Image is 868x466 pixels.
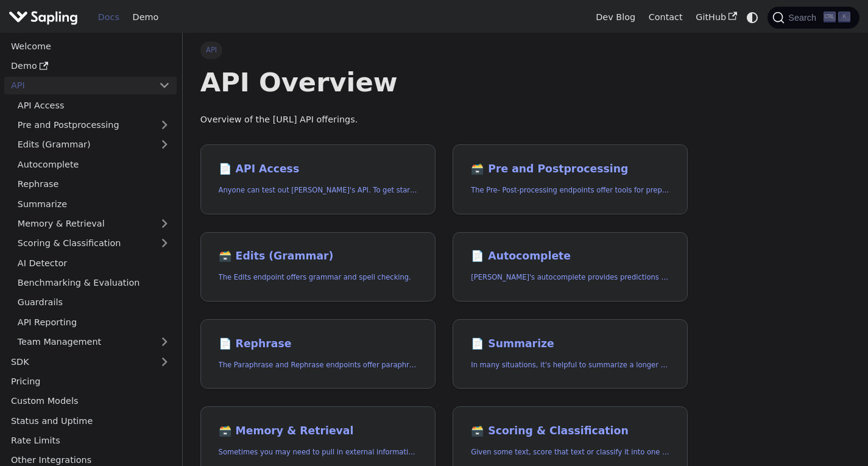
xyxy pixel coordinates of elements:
[642,8,690,27] a: Contact
[4,432,177,450] a: Rate Limits
[11,155,177,173] a: Autocomplete
[11,116,177,134] a: Pre and Postprocessing
[4,373,177,390] a: Pricing
[11,136,177,154] a: Edits (Grammar)
[200,113,688,127] p: Overview of the [URL] API offerings.
[219,185,417,196] p: Anyone can test out Sapling's API. To get started with the API, simply:
[471,185,669,196] p: The Pre- Post-processing endpoints offer tools for preparing your text data for ingestation as we...
[11,274,177,292] a: Benchmarking & Evaluation
[9,9,82,26] a: Sapling.ai
[11,215,177,233] a: Memory & Retrieval
[126,8,165,27] a: Demo
[219,250,417,263] h2: Edits (Grammar)
[219,447,417,458] p: Sometimes you may need to pull in external information that doesn't fit in the context size of an...
[200,144,436,214] a: 📄️ API AccessAnyone can test out [PERSON_NAME]'s API. To get started with the API, simply:
[689,8,743,27] a: GitHub
[219,163,417,176] h2: API Access
[471,250,669,263] h2: Autocomplete
[11,254,177,272] a: AI Detector
[9,9,78,26] img: Sapling.ai
[200,41,688,58] nav: Breadcrumbs
[152,353,177,370] button: Expand sidebar category 'SDK'
[4,77,152,94] a: API
[11,313,177,331] a: API Reporting
[152,77,177,94] button: Collapse sidebar category 'API'
[4,37,177,55] a: Welcome
[219,337,417,351] h2: Rephrase
[200,66,688,99] h1: API Overview
[471,425,669,438] h2: Scoring & Classification
[11,294,177,311] a: Guardrails
[744,9,761,26] button: Switch between dark and light mode (currently system mode)
[91,8,126,27] a: Docs
[471,359,669,371] p: In many situations, it's helpful to summarize a longer document into a shorter, more easily diges...
[4,392,177,410] a: Custom Models
[219,272,417,283] p: The Edits endpoint offers grammar and spell checking.
[785,13,824,23] span: Search
[4,57,177,75] a: Demo
[219,359,417,371] p: The Paraphrase and Rephrase endpoints offer paraphrasing for particular styles.
[453,144,688,214] a: 🗃️ Pre and PostprocessingThe Pre- Post-processing endpoints offer tools for preparing your text d...
[219,425,417,438] h2: Memory & Retrieval
[767,7,859,29] button: Search (Ctrl+K)
[200,319,436,389] a: 📄️ RephraseThe Paraphrase and Rephrase endpoints offer paraphrasing for particular styles.
[838,12,850,23] kbd: K
[4,412,177,429] a: Status and Uptime
[471,272,669,283] p: Sapling's autocomplete provides predictions of the next few characters or words
[589,8,641,27] a: Dev Blog
[453,319,688,389] a: 📄️ SummarizeIn many situations, it's helpful to summarize a longer document into a shorter, more ...
[4,353,152,370] a: SDK
[11,333,177,351] a: Team Management
[200,41,223,58] span: API
[11,235,177,252] a: Scoring & Classification
[200,232,436,302] a: 🗃️ Edits (Grammar)The Edits endpoint offers grammar and spell checking.
[471,337,669,351] h2: Summarize
[11,96,177,114] a: API Access
[11,195,177,213] a: Summarize
[471,447,669,458] p: Given some text, score that text or classify it into one of a set of pre-specified categories.
[11,175,177,193] a: Rephrase
[471,163,669,176] h2: Pre and Postprocessing
[453,232,688,302] a: 📄️ Autocomplete[PERSON_NAME]'s autocomplete provides predictions of the next few characters or words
